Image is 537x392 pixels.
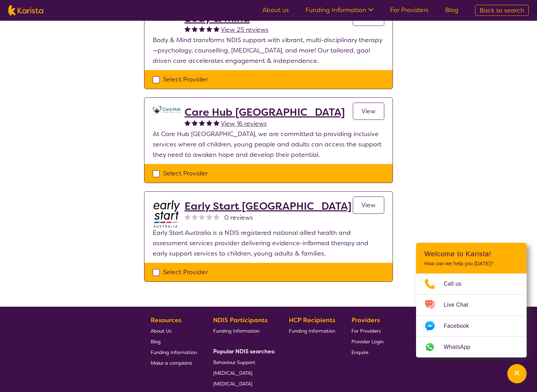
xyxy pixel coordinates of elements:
a: Funding Information [305,6,374,14]
a: View 16 reviews [221,118,267,129]
span: About Us [151,328,171,334]
a: View [353,103,384,120]
b: Popular NDIS searches: [213,348,275,355]
h2: Welcome to Karista! [424,250,518,258]
a: Enquire [351,347,384,357]
img: fullstar [185,120,190,126]
span: Blog [151,338,161,345]
a: Funding Information [289,325,335,336]
span: Provider Login [351,338,384,345]
span: Funding Information [213,328,260,334]
img: Karista logo [8,5,43,16]
a: Back to search [475,5,529,16]
img: bdpoyytkvdhmeftzccod.jpg [153,200,180,228]
a: Blog [151,336,197,347]
span: View 25 reviews [221,26,268,34]
img: nonereviewstar [192,214,198,220]
span: View 16 reviews [221,119,267,128]
a: Make a complaint [151,357,197,368]
a: [MEDICAL_DATA] [213,378,273,389]
img: nonereviewstar [185,214,190,220]
span: Facebook [444,321,477,331]
b: NDIS Participants [213,316,267,324]
span: For Providers [351,328,381,334]
a: Web link opens in a new tab. [416,337,527,357]
span: WhatsApp [444,342,479,352]
a: Blog [445,6,459,14]
b: HCP Recipients [289,316,335,324]
img: fullstar [185,26,190,32]
img: fullstar [192,26,198,32]
span: Behaviour Support [213,359,255,365]
a: View 25 reviews [221,25,268,35]
a: View [353,197,384,214]
span: Make a complaint [151,360,192,366]
a: Early Start [GEOGRAPHIC_DATA] [185,200,351,212]
span: [MEDICAL_DATA] [213,370,252,376]
span: [MEDICAL_DATA] [213,381,252,387]
img: nonereviewstar [206,214,212,220]
a: Funding Information [151,347,197,357]
img: fullstar [199,120,205,126]
a: About Us [151,325,197,336]
a: [MEDICAL_DATA] [213,367,273,378]
span: Funding Information [289,328,335,334]
img: ghwmlfce3t00xkecpakn.jpg [153,106,180,114]
a: For Providers [351,325,384,336]
img: fullstar [199,26,205,32]
span: Live Chat [444,300,477,310]
img: fullstar [214,26,219,32]
img: nonereviewstar [199,214,205,220]
p: Early Start Australia is a NDIS registered national allied health and assessment services provide... [153,228,384,259]
ul: Choose channel [416,274,527,357]
a: Provider Login [351,336,384,347]
img: nonereviewstar [214,214,219,220]
span: Funding Information [151,349,197,355]
p: Body & Mind transforms NDIS support with vibrant, multi-disciplinary therapy—psychology, counsell... [153,35,384,66]
span: View [361,201,376,209]
span: 0 reviews [224,212,253,223]
img: fullstar [206,26,212,32]
a: Funding Information [213,325,273,336]
img: fullstar [206,120,212,126]
a: Care Hub [GEOGRAPHIC_DATA] [185,106,345,118]
div: Channel Menu [416,243,527,357]
span: Enquire [351,349,368,355]
p: How can we help you [DATE]? [424,261,518,267]
span: Back to search [480,6,524,15]
a: For Providers [390,6,428,14]
b: Resources [151,316,181,324]
button: Channel Menu [507,364,527,383]
b: Providers [351,316,380,324]
a: Behaviour Support [213,357,273,367]
span: Call us [444,279,470,289]
a: About us [262,6,289,14]
span: View [361,107,376,115]
img: fullstar [214,120,219,126]
img: fullstar [192,120,198,126]
p: At Care Hub [GEOGRAPHIC_DATA], we are committed to providing inclusive services where all childre... [153,129,384,160]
